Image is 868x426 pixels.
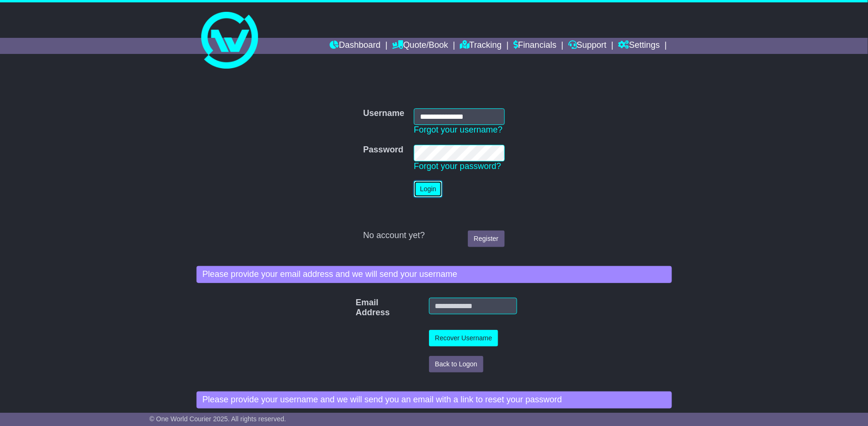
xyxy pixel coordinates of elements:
button: Back to Logon [429,356,484,373]
a: Forgot your password? [414,161,501,171]
div: Please provide your email address and we will send your username [197,266,672,283]
label: Username [363,108,404,119]
a: Support [568,38,607,54]
label: Email Address [351,298,368,318]
a: Financials [513,38,556,54]
a: Tracking [460,38,501,54]
div: No account yet? [363,231,505,241]
a: Quote/Book [392,38,448,54]
a: Forgot your username? [414,125,502,134]
a: Settings [618,38,660,54]
a: Dashboard [330,38,381,54]
div: Please provide your username and we will send you an email with a link to reset your password [197,391,672,408]
button: Recover Username [429,330,499,346]
label: Password [363,145,403,155]
span: © One World Courier 2025. All rights reserved. [150,415,286,423]
button: Login [414,181,442,197]
a: Register [468,231,505,247]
